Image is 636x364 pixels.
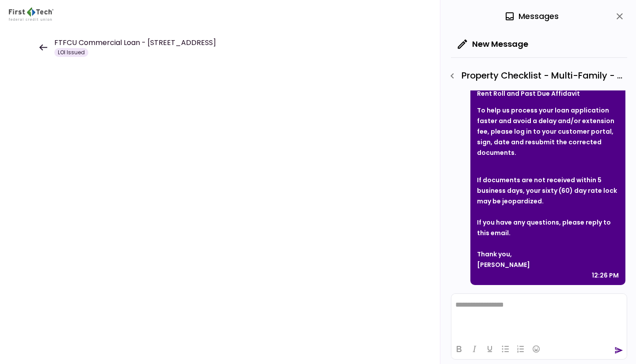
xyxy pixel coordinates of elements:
[477,175,619,206] div: If documents are not received within 5 business days, your sixty (60) day rate lock may be jeopar...
[451,33,535,56] button: New Message
[482,343,497,355] button: Underline
[498,343,513,355] button: Bullet list
[451,343,466,355] button: Bold
[504,10,559,23] div: Messages
[54,38,216,48] h1: FTFCU Commercial Loan - [STREET_ADDRESS]
[477,249,619,259] div: Thank you,
[477,217,619,238] div: If you have any questions, please reply to this email.
[467,343,482,355] button: Italic
[477,89,580,98] strong: Rent Roll and Past Due Affidavit
[9,8,53,21] img: Partner icon
[477,259,619,270] div: [PERSON_NAME]
[513,343,528,355] button: Numbered list
[451,294,627,338] iframe: Rich Text Area
[477,105,619,158] p: To help us process your loan application faster and avoid a delay and/or extension fee, please lo...
[54,48,88,57] div: LOI Issued
[612,9,627,24] button: close
[592,270,619,281] div: 12:26 PM
[445,68,627,83] div: Property Checklist - Multi-Family - Rent Roll and Past Due Affidavit
[529,343,544,355] button: Emojis
[614,346,623,355] button: send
